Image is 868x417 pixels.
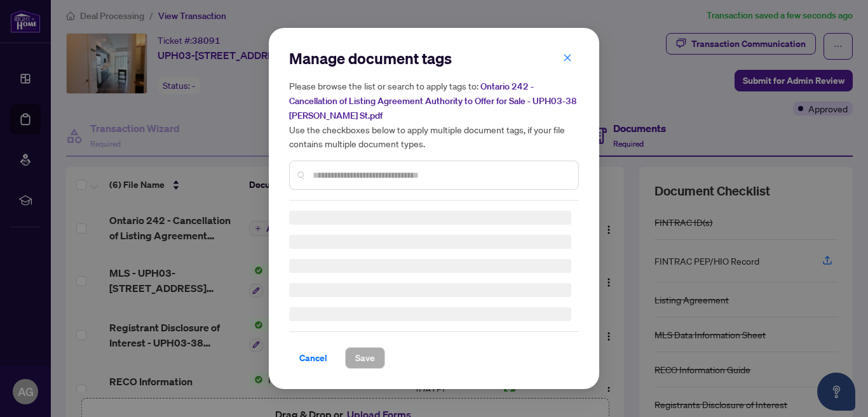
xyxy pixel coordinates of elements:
[345,347,385,369] button: Save
[289,81,577,121] span: Ontario 242 - Cancellation of Listing Agreement Authority to Offer for Sale - UPH03-38 [PERSON_NA...
[289,48,579,69] h2: Manage document tags
[563,53,572,62] span: close
[299,348,327,368] span: Cancel
[289,79,579,150] h5: Please browse the list or search to apply tags to: Use the checkboxes below to apply multiple doc...
[289,347,337,369] button: Cancel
